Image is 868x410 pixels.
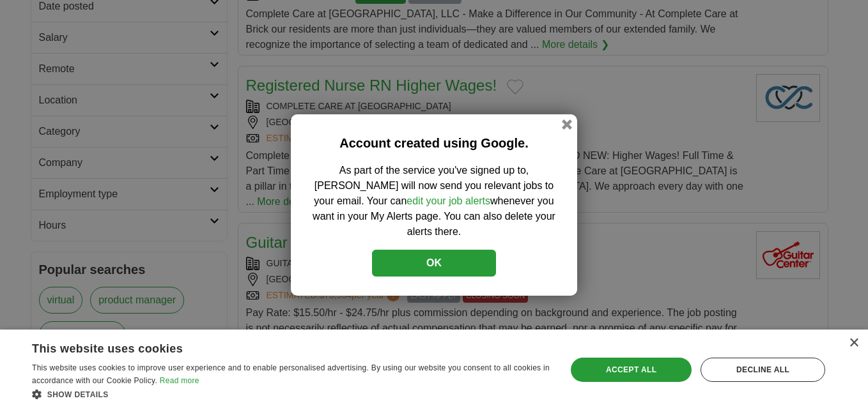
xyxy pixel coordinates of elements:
p: As part of the service you've signed up to, [PERSON_NAME] will now send you relevant jobs to your... [310,163,558,239]
div: This website uses cookies [32,337,518,356]
span: This website uses cookies to improve user experience and to enable personalised advertising. By u... [32,363,550,385]
a: Read more, opens a new window [160,376,199,385]
button: OK [372,250,496,277]
span: Show details [47,390,109,399]
div: Decline all [701,358,825,382]
h2: Account created using Google. [310,133,558,153]
a: edit your job alerts [407,195,490,206]
div: Accept all [571,358,692,382]
div: Close [849,338,858,348]
div: Show details [32,388,550,400]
